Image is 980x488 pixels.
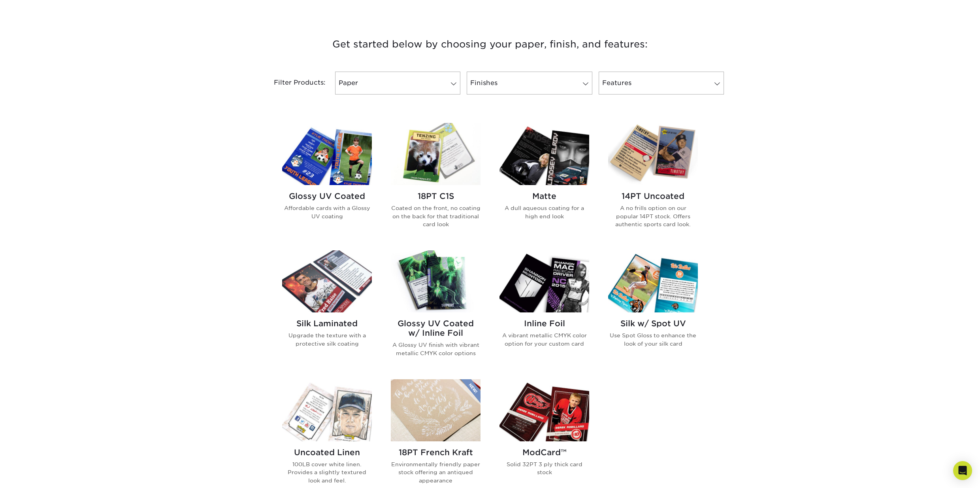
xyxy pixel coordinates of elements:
a: Features [599,72,724,95]
img: 14PT Uncoated Trading Cards [608,123,698,185]
h2: ModCard™ [499,448,589,457]
p: Use Spot Gloss to enhance the look of your silk card [608,331,698,348]
p: A no frills option on our popular 14PT stock. Offers authentic sports card look. [608,204,698,228]
h2: Uncoated Linen [282,448,372,457]
a: Glossy UV Coated w/ Inline Foil Trading Cards Glossy UV Coated w/ Inline Foil A Glossy UV finish ... [391,250,481,370]
a: Glossy UV Coated Trading Cards Glossy UV Coated Affordable cards with a Glossy UV coating [282,123,372,241]
img: Inline Foil Trading Cards [499,250,589,312]
a: Paper [335,72,460,95]
h3: Get started below by choosing your paper, finish, and features: [259,26,721,62]
img: ModCard™ Trading Cards [499,379,589,441]
p: Environmentally friendly paper stock offering an antiqued appearance [391,460,481,484]
img: Glossy UV Coated Trading Cards [282,123,372,185]
img: 18PT C1S Trading Cards [391,123,481,185]
img: Glossy UV Coated w/ Inline Foil Trading Cards [391,250,481,312]
a: Matte Trading Cards Matte A dull aqueous coating for a high end look [499,123,589,241]
img: Silk Laminated Trading Cards [282,250,372,312]
p: Affordable cards with a Glossy UV coating [282,204,372,220]
p: Coated on the front, no coating on the back for that traditional card look [391,204,481,228]
img: Uncoated Linen Trading Cards [282,379,372,441]
a: 14PT Uncoated Trading Cards 14PT Uncoated A no frills option on our popular 14PT stock. Offers au... [608,123,698,241]
a: Finishes [467,72,592,95]
p: 100LB cover white linen. Provides a slightly textured look and feel. [282,460,372,484]
div: Filter Products: [253,72,332,95]
img: 18PT French Kraft Trading Cards [391,379,481,441]
iframe: Google Customer Reviews [2,464,67,485]
h2: Silk w/ Spot UV [608,319,698,328]
img: New Product [461,379,481,403]
a: Inline Foil Trading Cards Inline Foil A vibrant metallic CMYK color option for your custom card [499,250,589,370]
h2: 14PT Uncoated [608,191,698,201]
div: Open Intercom Messenger [953,461,972,480]
h2: Silk Laminated [282,319,372,328]
h2: Glossy UV Coated [282,191,372,201]
a: Silk w/ Spot UV Trading Cards Silk w/ Spot UV Use Spot Gloss to enhance the look of your silk card [608,250,698,370]
h2: 18PT C1S [391,191,481,201]
p: Upgrade the texture with a protective silk coating [282,331,372,348]
a: 18PT C1S Trading Cards 18PT C1S Coated on the front, no coating on the back for that traditional ... [391,123,481,241]
img: Silk w/ Spot UV Trading Cards [608,250,698,312]
a: Silk Laminated Trading Cards Silk Laminated Upgrade the texture with a protective silk coating [282,250,372,370]
h2: Glossy UV Coated w/ Inline Foil [391,319,481,338]
h2: 18PT French Kraft [391,448,481,457]
p: A vibrant metallic CMYK color option for your custom card [499,331,589,348]
img: Matte Trading Cards [499,123,589,185]
p: A dull aqueous coating for a high end look [499,204,589,220]
p: Solid 32PT 3 ply thick card stock [499,460,589,477]
p: A Glossy UV finish with vibrant metallic CMYK color options [391,341,481,357]
h2: Matte [499,191,589,201]
h2: Inline Foil [499,319,589,328]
